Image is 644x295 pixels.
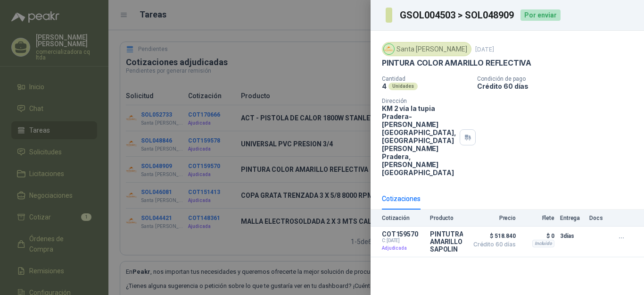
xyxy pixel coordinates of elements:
[382,76,470,82] p: Cantidad
[475,46,494,53] p: [DATE]
[382,42,471,56] div: Santa [PERSON_NAME]
[560,230,584,242] p: 3 días
[469,230,516,242] span: $ 518.840
[589,215,608,221] p: Docs
[388,83,418,90] div: Unidades
[382,215,424,221] p: Cotización
[382,82,387,90] p: 4
[560,215,584,221] p: Entrega
[477,76,640,82] p: Condición de pago
[469,215,516,221] p: Precio
[382,58,531,68] p: PINTURA COLOR AMARILLO REFLECTIVA
[384,44,394,54] img: Company Logo
[477,82,640,90] p: Crédito 60 días
[430,230,463,253] p: PINTUTRAFICO AMARILLO SAPOLIN
[532,240,554,247] div: Incluido
[382,98,456,104] p: Dirección
[382,230,424,238] p: COT159570
[382,104,456,177] p: KM 2 vía la tupia Pradera-[PERSON_NAME][GEOGRAPHIC_DATA], [GEOGRAPHIC_DATA][PERSON_NAME] Pradera ...
[469,242,516,247] span: Crédito 60 días
[382,194,421,204] div: Cotizaciones
[520,9,561,21] div: Por enviar
[382,238,424,244] span: C: [DATE]
[382,244,424,253] p: Adjudicada
[521,215,554,221] p: Flete
[430,215,463,221] p: Producto
[400,10,515,20] h3: GSOL004503 > SOL048909
[521,230,554,242] p: $ 0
